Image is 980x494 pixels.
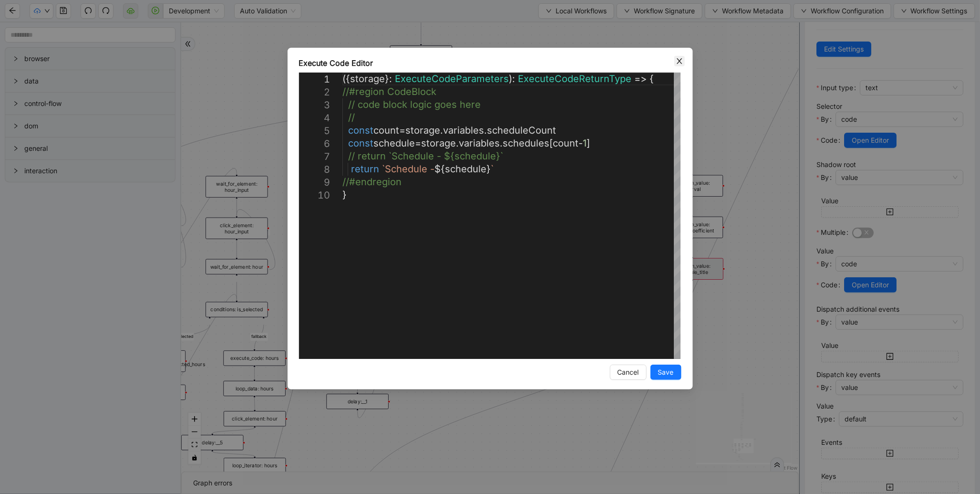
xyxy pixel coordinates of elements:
[676,57,683,65] span: close
[342,73,343,73] textarea: Editor content;Press Alt+F1 for Accessibility Options.
[440,125,443,136] span: .
[382,163,434,175] span: `Schedule -
[456,137,459,149] span: .
[299,99,330,112] div: 3
[503,137,549,149] span: schedules
[350,73,385,84] span: storage
[610,365,647,380] button: Cancel
[299,189,330,202] div: 10
[348,150,503,162] span: // return `Schedule - ${schedule}`
[299,57,681,69] div: Execute Code Editor
[445,163,486,175] span: schedule
[650,73,654,84] span: {
[373,137,415,149] span: schedule
[587,137,590,149] span: ]
[299,125,330,137] div: 5
[299,163,330,176] div: 8
[299,150,330,163] div: 7
[518,73,631,84] span: ExecuteCodeReturnType
[459,137,500,149] span: variables
[553,137,578,149] span: count
[549,137,553,149] span: [
[342,189,347,200] span: }
[487,125,556,136] span: scheduleCount
[299,176,330,189] div: 9
[509,73,515,84] span: ):
[486,163,491,175] span: }
[299,73,330,86] div: 1
[405,125,440,136] span: storage
[342,86,436,97] span: //#region CodeBlock
[348,137,373,149] span: const
[434,163,445,175] span: ${
[385,73,392,84] span: }:
[618,367,639,378] span: Cancel
[443,125,484,136] span: variables
[658,367,674,378] span: Save
[342,176,402,188] span: //#endregion
[578,137,583,149] span: -
[348,99,481,110] span: // code block logic goes here
[348,112,355,123] span: //
[348,125,373,136] span: const
[399,125,405,136] span: =
[415,137,421,149] span: =
[421,137,456,149] span: storage
[299,137,330,150] div: 6
[491,163,494,175] span: `
[583,137,587,149] span: 1
[351,163,379,175] span: return
[650,365,681,380] button: Save
[634,73,647,84] span: =>
[299,112,330,125] div: 4
[342,73,350,84] span: ({
[373,125,399,136] span: count
[674,56,685,66] button: Close
[395,73,509,84] span: ExecuteCodeParameters
[299,86,330,99] div: 2
[484,125,487,136] span: .
[500,137,503,149] span: .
